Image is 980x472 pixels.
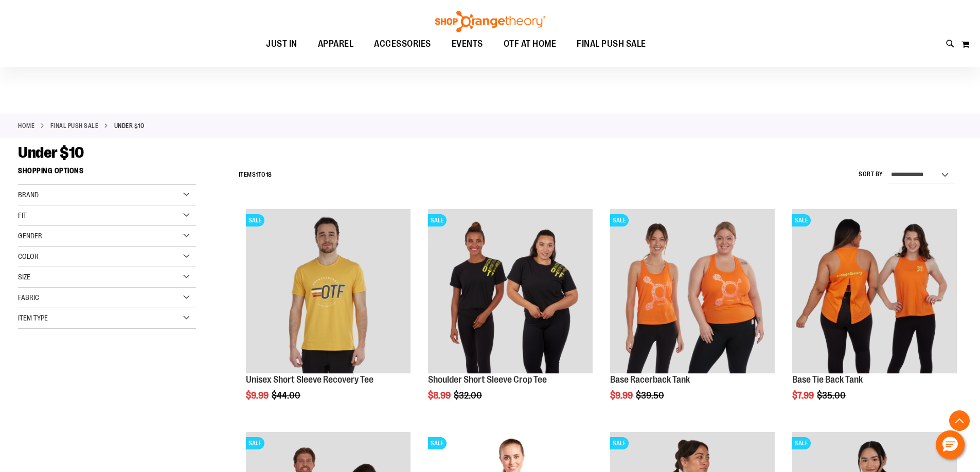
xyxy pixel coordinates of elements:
[256,171,258,178] span: 1
[318,32,354,55] span: APPAREL
[50,121,99,130] a: FINAL PUSH SALE
[787,204,962,427] div: product
[859,170,883,179] label: Sort By
[246,209,411,375] a: Product image for Unisex Short Sleeve Recovery TeeSALE
[428,209,593,373] img: Product image for Shoulder Short Sleeve Crop Tee
[428,214,447,226] span: SALE
[817,390,847,401] span: $35.00
[610,209,775,373] img: Product image for Base Racerback Tank
[636,390,666,401] span: $39.50
[577,32,646,55] span: FINAL PUSH SALE
[114,121,145,130] strong: Under $10
[239,167,272,183] h2: Items to
[452,32,483,55] span: EVENTS
[792,390,815,401] span: $7.99
[18,293,39,301] span: Fabric
[428,374,547,385] a: Shoulder Short Sleeve Crop Tee
[493,32,567,56] a: OTF AT HOME
[792,209,957,373] img: Product image for Base Tie Back Tank
[246,390,270,401] span: $9.99
[246,437,264,449] span: SALE
[18,121,34,130] a: Home
[364,32,441,56] a: ACCESSORIES
[18,191,39,199] span: Brand
[423,204,598,427] div: product
[18,211,27,219] span: Fit
[792,209,957,375] a: Product image for Base Tie Back TankSALE
[266,32,297,55] span: JUST IN
[428,390,452,401] span: $8.99
[610,437,629,449] span: SALE
[272,390,302,401] span: $44.00
[374,32,431,55] span: ACCESSORIES
[610,214,629,226] span: SALE
[246,214,264,226] span: SALE
[428,437,447,449] span: SALE
[566,32,656,55] a: FINAL PUSH SALE
[792,214,811,226] span: SALE
[434,11,547,32] img: Shop Orangetheory
[308,32,364,56] a: APPAREL
[454,390,484,401] span: $32.00
[18,162,196,185] strong: Shopping Options
[428,209,593,375] a: Product image for Shoulder Short Sleeve Crop TeeSALE
[246,209,411,373] img: Product image for Unisex Short Sleeve Recovery Tee
[792,437,811,449] span: SALE
[504,32,557,55] span: OTF AT HOME
[610,374,690,385] a: Base Racerback Tank
[18,232,42,240] span: Gender
[241,204,416,427] div: product
[949,410,970,431] button: Back To Top
[610,390,634,401] span: $9.99
[18,144,84,161] span: Under $10
[266,171,272,178] span: 18
[605,204,780,427] div: product
[441,32,493,56] a: EVENTS
[610,209,775,375] a: Product image for Base Racerback TankSALE
[18,273,30,281] span: Size
[18,314,48,322] span: Item Type
[792,374,863,385] a: Base Tie Back Tank
[246,374,373,385] a: Unisex Short Sleeve Recovery Tee
[256,32,308,56] a: JUST IN
[18,252,39,260] span: Color
[936,430,965,459] button: Hello, have a question? Let’s chat.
